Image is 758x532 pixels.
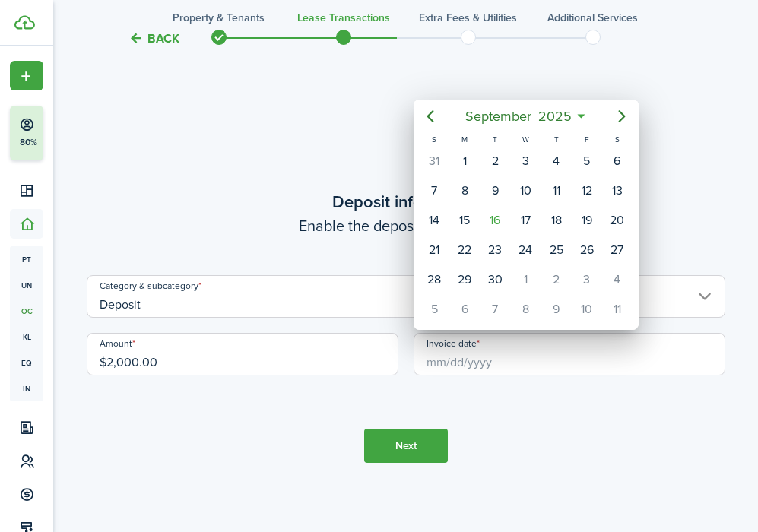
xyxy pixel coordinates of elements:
[575,179,598,202] div: Friday, September 12, 2025
[453,298,476,321] div: Monday, October 6, 2025
[419,133,449,146] div: S
[605,239,628,261] div: Saturday, September 27, 2025
[514,150,537,173] div: Wednesday, September 3, 2025
[544,268,567,291] div: Thursday, October 2, 2025
[607,101,637,131] mbsc-button: Next page
[461,103,534,130] span: September
[423,268,446,291] div: Sunday, September 28, 2025
[423,179,446,202] div: Sunday, September 7, 2025
[514,209,537,232] div: Wednesday, September 17, 2025
[601,133,632,146] div: S
[605,298,628,321] div: Saturday, October 11, 2025
[514,239,537,261] div: Wednesday, September 24, 2025
[544,150,567,173] div: Thursday, September 4, 2025
[605,268,628,291] div: Saturday, October 4, 2025
[514,268,537,291] div: Wednesday, October 1, 2025
[453,179,476,202] div: Monday, September 8, 2025
[453,209,476,232] div: Monday, September 15, 2025
[423,239,446,261] div: Sunday, September 21, 2025
[544,179,567,202] div: Thursday, September 11, 2025
[455,103,581,130] mbsc-button: September2025
[544,239,567,261] div: Thursday, September 25, 2025
[484,179,506,202] div: Tuesday, September 9, 2025
[575,268,598,291] div: Friday, October 3, 2025
[423,150,446,173] div: Sunday, August 31, 2025
[484,298,506,321] div: Tuesday, October 7, 2025
[423,209,446,232] div: Sunday, September 14, 2025
[453,150,476,173] div: Monday, September 1, 2025
[575,150,598,173] div: Friday, September 5, 2025
[575,298,598,321] div: Friday, October 10, 2025
[605,179,628,202] div: Saturday, September 13, 2025
[514,298,537,321] div: Wednesday, October 8, 2025
[484,268,506,291] div: Tuesday, September 30, 2025
[415,101,446,131] mbsc-button: Previous page
[484,209,506,232] div: Today, Tuesday, September 16, 2025
[605,209,628,232] div: Saturday, September 20, 2025
[484,150,506,173] div: Tuesday, September 2, 2025
[534,103,575,130] span: 2025
[605,150,628,173] div: Saturday, September 6, 2025
[480,133,510,146] div: T
[510,133,541,146] div: W
[514,179,537,202] div: Wednesday, September 10, 2025
[541,133,571,146] div: T
[575,209,598,232] div: Friday, September 19, 2025
[453,239,476,261] div: Monday, September 22, 2025
[453,268,476,291] div: Monday, September 29, 2025
[575,239,598,261] div: Friday, September 26, 2025
[423,298,446,321] div: Sunday, October 5, 2025
[484,239,506,261] div: Tuesday, September 23, 2025
[544,298,567,321] div: Thursday, October 9, 2025
[449,133,480,146] div: M
[571,133,601,146] div: F
[544,209,567,232] div: Thursday, September 18, 2025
